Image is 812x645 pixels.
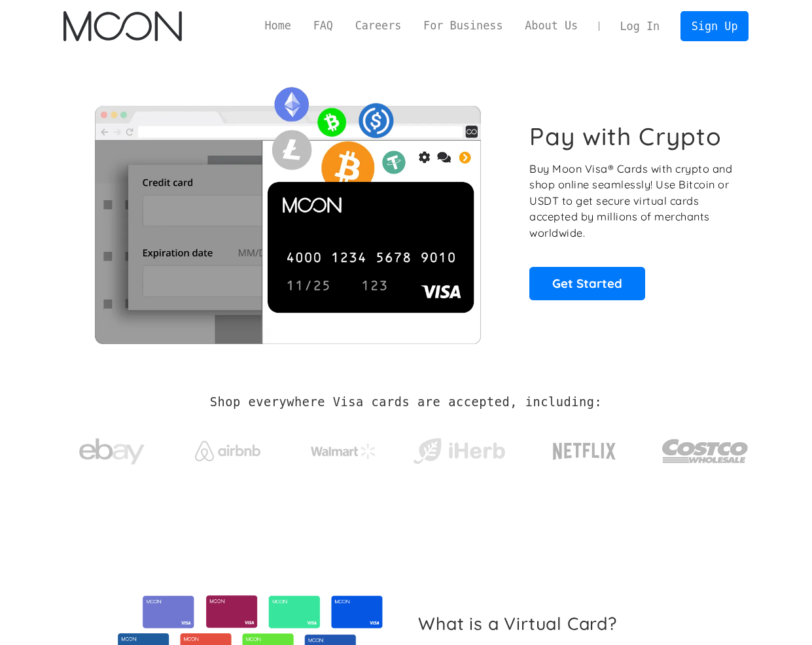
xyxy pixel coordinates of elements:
[412,18,514,34] a: For Business
[529,122,722,151] h1: Pay with Crypto
[311,444,376,459] img: Walmart
[294,430,392,466] a: Walmart
[79,431,145,472] img: ebay
[410,434,508,468] img: iHerb
[410,421,508,475] a: iHerb
[179,428,276,468] a: Airbnb
[418,613,738,634] h2: What is a Virtual Card?
[302,18,344,34] a: FAQ
[344,18,412,34] a: Careers
[680,11,749,41] a: Sign Up
[662,427,749,476] img: Costco
[526,422,643,474] a: Netflix
[63,78,512,343] img: Moon Cards let you spend your crypto anywhere Visa is accepted.
[609,12,671,41] a: Log In
[552,435,617,468] img: Netflix
[529,161,734,241] p: Buy Moon Visa® Cards with crypto and shop online seamlessly! Use Bitcoin or USDT to get secure vi...
[514,18,589,34] a: About Us
[662,413,749,482] a: Costco
[195,441,260,461] img: Airbnb
[63,11,182,41] a: home
[63,11,182,41] img: Moon Logo
[529,267,645,300] a: Get Started
[63,418,161,479] a: ebay
[210,395,602,410] h2: Shop everywhere Visa cards are accepted, including:
[254,18,302,34] a: Home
